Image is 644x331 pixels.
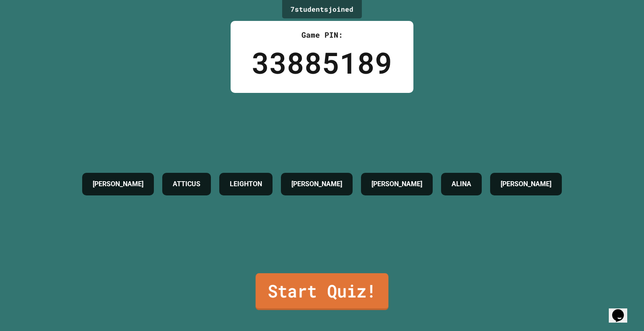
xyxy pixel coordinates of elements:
a: Start Quiz! [256,273,389,310]
h4: [PERSON_NAME] [501,179,551,189]
h4: [PERSON_NAME] [371,179,422,189]
h4: [PERSON_NAME] [291,179,342,189]
div: Game PIN: [252,29,392,41]
h4: ATTICUS [173,179,200,189]
iframe: chat widget [609,298,636,323]
h4: LEIGHTON [230,179,262,189]
h4: [PERSON_NAME] [93,179,143,189]
div: 33885189 [252,41,392,85]
h4: ALINA [452,179,471,189]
